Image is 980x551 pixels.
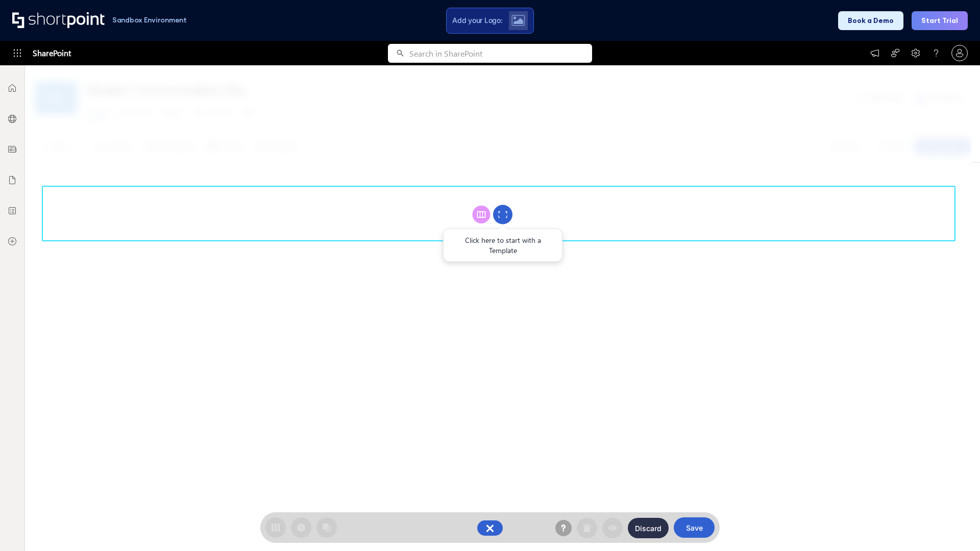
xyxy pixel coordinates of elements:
[511,15,525,26] img: Upload logo
[452,16,502,25] span: Add your Logo:
[912,11,968,30] button: Start Trial
[112,17,187,23] h1: Sandbox Environment
[796,433,980,551] iframe: Chat Widget
[628,518,669,538] button: Discard
[838,11,903,30] button: Book a Demo
[33,41,71,65] span: SharePoint
[674,517,715,538] button: Save
[409,44,592,63] input: Search in SharePoint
